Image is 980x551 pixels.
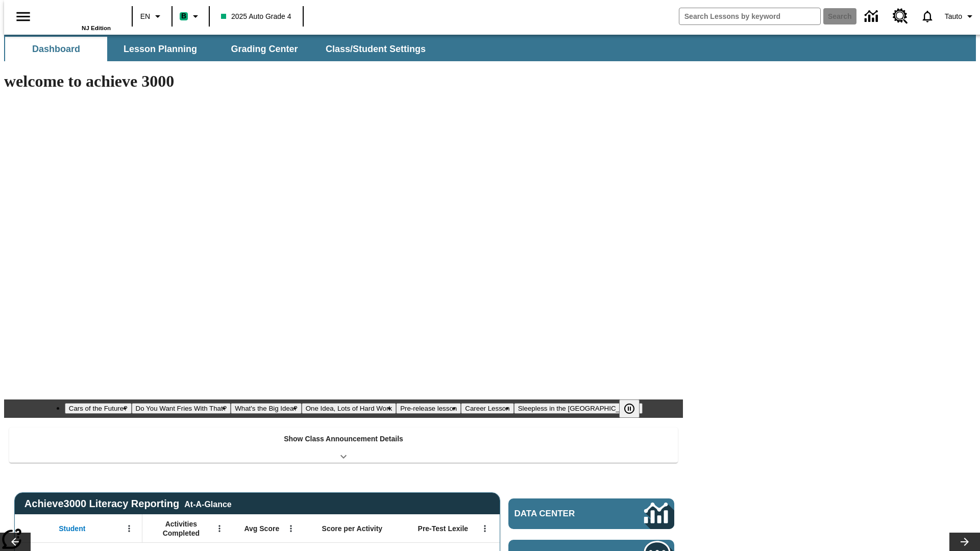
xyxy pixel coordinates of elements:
[679,8,820,24] input: search field
[213,37,315,61] button: Grading Center
[283,521,299,536] button: Open Menu
[619,399,650,418] div: Pause
[914,3,941,30] a: Notifications
[65,403,132,414] button: Slide 1 Cars of the Future?
[136,7,168,26] button: Language: EN, Select a language
[9,428,678,463] div: Show Class Announcement Details
[514,403,643,414] button: Slide 7 Sleepless in the Animal Kingdom
[4,37,435,61] div: SubNavbar
[124,43,197,55] span: Lesson Planning
[949,533,980,551] button: Lesson carousel, Next
[941,7,980,26] button: Profile/Settings
[322,524,383,533] span: Score per Activity
[82,25,111,31] span: NJ Edition
[132,403,231,414] button: Slide 2 Do You Want Fries With That?
[945,11,962,22] span: Tauto
[44,4,111,31] div: Home
[302,403,396,414] button: Slide 4 One Idea, Lots of Hard Work
[859,3,887,31] a: Data Center
[5,37,107,61] button: Dashboard
[396,403,461,414] button: Slide 5 Pre-release lesson
[24,498,232,510] span: Achieve3000 Literacy Reporting
[887,3,914,30] a: Resource Center, Will open in new tab
[59,524,85,533] span: Student
[231,403,302,414] button: Slide 3 What's the Big Idea?
[4,35,976,61] div: SubNavbar
[244,524,279,533] span: Avg Score
[109,37,211,61] button: Lesson Planning
[317,37,434,61] button: Class/Student Settings
[176,7,206,26] button: Boost Class color is mint green. Change class color
[212,521,227,536] button: Open Menu
[140,11,150,22] span: EN
[508,498,674,529] a: Data Center
[4,72,683,91] h1: welcome to achieve 3000
[44,5,111,25] a: Home
[461,403,513,414] button: Slide 6 Career Lesson
[181,10,186,22] span: B
[32,43,80,55] span: Dashboard
[8,2,38,32] button: Open side menu
[619,399,640,418] button: Pause
[121,521,137,536] button: Open Menu
[221,11,291,22] span: 2025 Auto Grade 4
[148,519,215,538] span: Activities Completed
[231,43,298,55] span: Grading Center
[184,498,231,509] div: At-A-Glance
[284,434,403,444] p: Show Class Announcement Details
[514,509,610,519] span: Data Center
[418,524,469,533] span: Pre-Test Lexile
[326,43,426,55] span: Class/Student Settings
[477,521,493,536] button: Open Menu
